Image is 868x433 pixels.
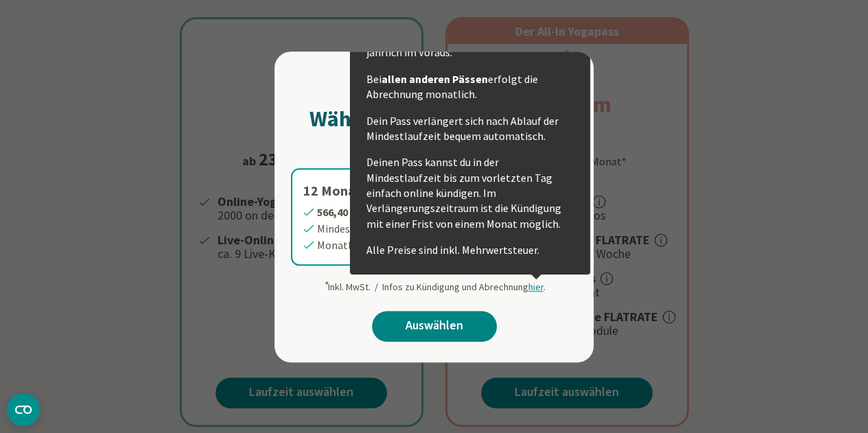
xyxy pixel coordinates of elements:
p: Bei erfolgt die Abrechnung monatlich. [366,71,574,102]
strong: allen anderen Pässen [382,72,488,86]
p: Dein Pass verlängert sich nach Ablauf der Mindestlaufzeit bequem automatisch. [366,113,574,144]
div: Inkl. MwSt. / Infos zu Kündigung und Abrechnung . [323,274,546,294]
a: Auswählen [372,311,497,342]
button: CMP-Widget öffnen [7,393,40,426]
p: Alle Preise sind inkl. Mehrwertsteuer. [366,242,574,257]
p: Deinen Pass kannst du in der Mindestlaufzeit bis zum vorletzten Tag einfach online kündigen. Im V... [366,154,574,231]
span: hier [528,281,543,293]
h1: Wähle die Laufzeit für den Premium-Pass [291,105,577,160]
